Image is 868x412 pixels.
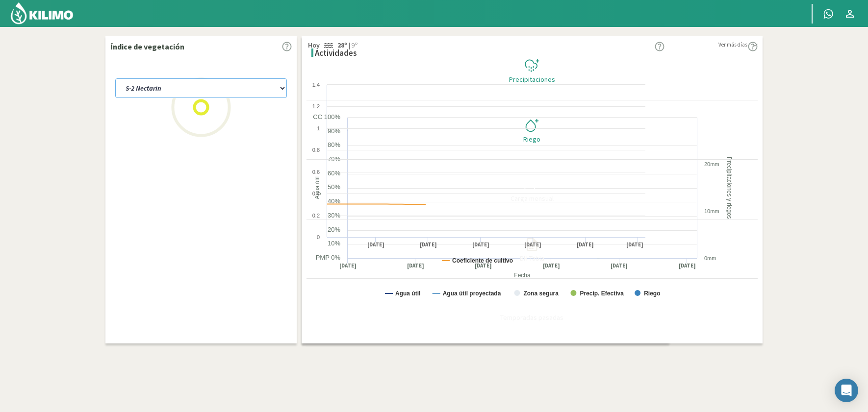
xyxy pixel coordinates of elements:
[309,314,755,321] div: Temporadas pasadas
[317,234,320,240] text: 0
[312,169,319,175] text: 0.6
[452,257,513,264] text: Coeficiente de cultivo
[10,1,74,25] img: Kilimo
[306,279,758,339] button: Temporadas pasadas
[312,213,319,218] text: 0.2
[309,76,755,83] div: Precipitaciones
[524,241,541,248] text: [DATE]
[306,41,758,100] button: Precipitaciones
[152,58,250,156] img: Loading...
[312,82,319,88] text: 1.4
[315,48,357,58] h4: Actividades
[110,41,184,52] p: Índice de vegetación
[367,241,384,248] text: [DATE]
[835,379,858,402] div: Open Intercom Messenger
[626,241,643,248] text: [DATE]
[312,191,319,196] text: 0.4
[577,241,594,248] text: [DATE]
[419,241,436,248] text: [DATE]
[472,241,489,248] text: [DATE]
[312,103,319,109] text: 1.2
[312,147,319,153] text: 0.8
[317,125,320,131] text: 1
